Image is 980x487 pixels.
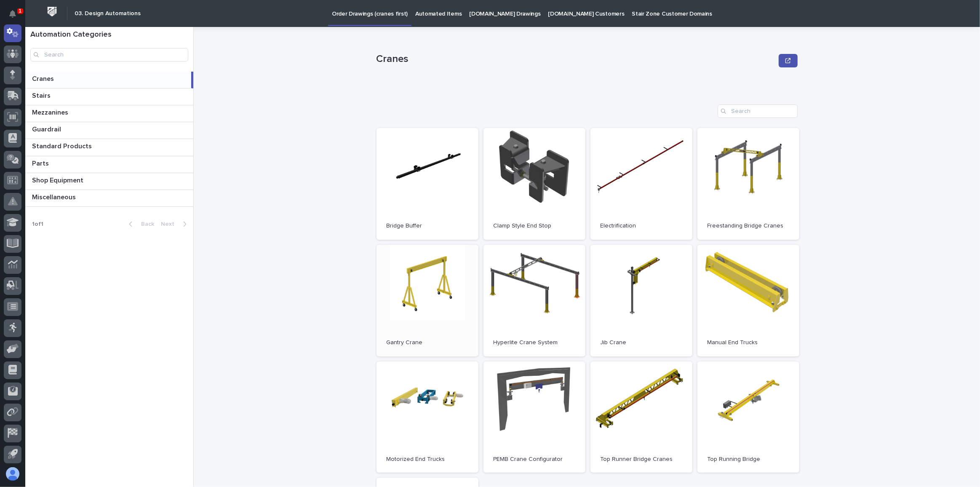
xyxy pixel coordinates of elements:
[32,192,77,201] p: Miscellaneous
[122,220,158,228] button: Back
[697,245,799,356] a: Manual End Trucks
[590,245,692,356] a: Jib Crane
[377,128,478,240] a: Bridge Buffer
[161,221,179,227] span: Next
[25,173,193,190] a: Shop EquipmentShop Equipment
[4,5,21,23] button: Notifications
[494,339,575,346] p: Hyperlite Crane System
[32,107,70,117] p: Mezzanines
[32,73,56,83] p: Cranes
[25,214,50,235] p: 1 of 1
[483,128,585,240] a: Clamp Style End Stop
[601,339,682,346] p: Jib Crane
[136,221,154,227] span: Back
[32,124,63,134] p: Guardrail
[30,30,188,40] h1: Automation Categories
[708,222,789,230] p: Freestanding Bridge Cranes
[32,90,52,100] p: Stairs
[25,139,193,156] a: Standard ProductsStandard Products
[387,222,468,230] p: Bridge Buffer
[708,339,789,346] p: Manual End Trucks
[25,72,193,88] a: CranesCranes
[75,10,141,17] h2: 03. Design Automations
[387,456,468,463] p: Motorized End Trucks
[377,361,478,473] a: Motorized End Trucks
[4,465,21,483] button: users-avatar
[697,128,799,240] a: Freestanding Bridge Cranes
[718,104,798,118] input: Search
[697,361,799,473] a: Top Running Bridge
[377,53,776,65] p: Cranes
[387,339,468,346] p: Gantry Crane
[32,158,51,168] p: Parts
[30,48,188,62] input: Search
[494,222,575,230] p: Clamp Style End Stop
[32,175,85,185] p: Shop Equipment
[158,220,193,228] button: Next
[25,88,193,105] a: StairsStairs
[494,456,575,463] p: PEMB Crane Configurator
[708,456,789,463] p: Top Running Bridge
[25,105,193,122] a: MezzaninesMezzanines
[44,4,60,19] img: Workspace Logo
[25,122,193,139] a: GuardrailGuardrail
[590,361,692,473] a: Top Runner Bridge Cranes
[32,141,93,150] p: Standard Products
[19,8,21,14] p: 1
[25,156,193,173] a: PartsParts
[601,222,682,230] p: Electrification
[483,361,585,473] a: PEMB Crane Configurator
[377,245,478,356] a: Gantry Crane
[590,128,692,240] a: Electrification
[601,456,682,463] p: Top Runner Bridge Cranes
[483,245,585,356] a: Hyperlite Crane System
[25,190,193,207] a: MiscellaneousMiscellaneous
[11,10,21,24] div: Notifications1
